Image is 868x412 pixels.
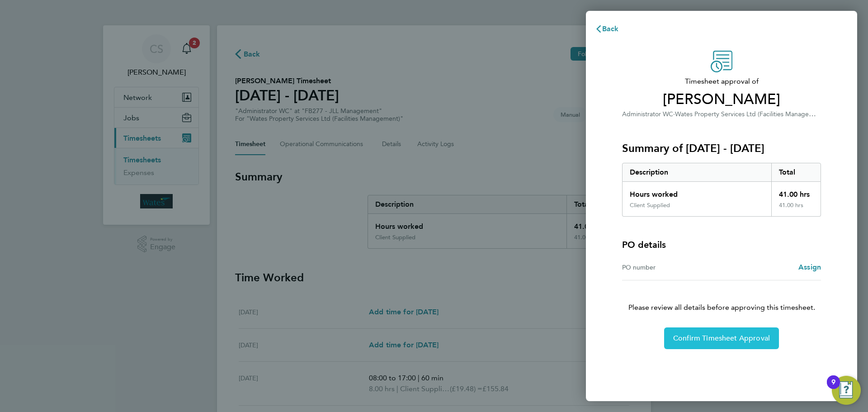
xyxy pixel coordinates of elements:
[771,202,821,216] div: 41.00 hrs
[798,263,821,271] span: Assign
[622,262,722,273] div: PO number
[664,327,779,349] button: Confirm Timesheet Approval
[673,110,675,118] span: ·
[602,24,619,33] span: Back
[831,382,835,394] div: 9
[798,262,821,273] a: Assign
[586,20,628,38] button: Back
[622,110,673,118] span: Administrator WC
[622,76,821,87] span: Timesheet approval of
[622,141,821,156] h3: Summary of [DATE] - [DATE]
[622,163,821,217] div: Summary of 20 - 26 Sep 2025
[771,163,821,181] div: Total
[675,109,826,118] span: Wates Property Services Ltd (Facilities Management)
[622,238,666,251] h4: PO details
[630,202,670,209] div: Client Supplied
[832,376,861,405] button: Open Resource Center, 9 new notifications
[771,182,821,202] div: 41.00 hrs
[673,334,770,343] span: Confirm Timesheet Approval
[623,163,771,181] div: Description
[622,90,821,109] span: [PERSON_NAME]
[611,280,832,313] p: Please review all details before approving this timesheet.
[623,182,771,202] div: Hours worked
